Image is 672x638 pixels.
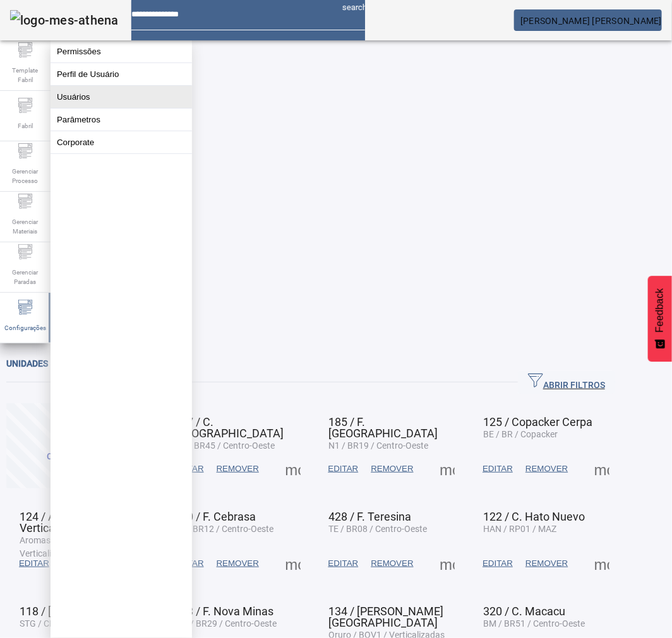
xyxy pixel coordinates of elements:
span: Gerenciar Paradas [6,264,44,290]
span: Unidades [6,358,48,369]
span: TE / BR08 / Centro-Oeste [329,524,428,534]
span: BE / BR / Copacker [483,429,558,439]
span: Gerenciar Processo [6,163,44,189]
span: 320 / C. Macacu [483,605,565,618]
span: EDITAR [483,463,513,475]
span: 134 / [PERSON_NAME] [GEOGRAPHIC_DATA] [329,605,444,629]
span: STG / CL01 / ABC [20,618,89,629]
span: EDITAR [328,463,359,475]
span: REMOVER [217,557,259,570]
span: 803 / F. Nova Minas [174,605,273,618]
span: REMOVER [371,463,413,475]
button: Mais [282,552,304,575]
button: REMOVER [210,552,265,575]
button: Perfil de Usuário [51,63,192,85]
span: REMOVER [525,463,568,475]
span: [PERSON_NAME] [PERSON_NAME] [520,16,662,26]
span: ABRIR FILTROS [528,373,605,392]
button: Mais [591,458,613,480]
span: NM / BR29 / Centro-Oeste [174,618,277,629]
span: Configurações [1,319,50,336]
span: 185 / F. [GEOGRAPHIC_DATA] [329,415,438,440]
span: 124 / Aromas Verticalizadas [20,510,90,535]
button: EDITAR [322,458,365,480]
span: 428 / F. Teresina [329,510,412,523]
span: 577 / C. [GEOGRAPHIC_DATA] [174,415,284,440]
button: Corporate [51,131,192,153]
span: REMOVER [525,557,568,570]
span: Feedback [654,288,666,333]
button: REMOVER [519,552,574,575]
button: REMOVER [364,458,419,480]
span: EDITAR [19,557,49,570]
span: BM / BR51 / Centro-Oeste [483,618,585,629]
span: 240 / F. Cebrasa [174,510,256,523]
span: EDITAR [483,557,513,570]
button: REMOVER [364,552,419,575]
button: Mais [436,458,459,480]
button: REMOVER [519,458,574,480]
button: ABRIR FILTROS [518,371,615,394]
button: Parâmetros [51,109,192,131]
span: EDITAR [328,557,359,570]
span: HAN / RP01 / MAZ [483,524,556,534]
span: REMOVER [371,557,413,570]
span: CE / BR12 / Centro-Oeste [174,524,273,534]
button: Mais [282,458,304,480]
span: 122 / C. Hato Nuevo [483,510,585,523]
span: 118 / [PERSON_NAME] [20,605,135,618]
button: Permissões [51,40,192,62]
button: Mais [436,552,459,575]
button: Criar unidade [6,403,152,488]
img: logo-mes-athena [10,10,119,30]
button: REMOVER [210,458,265,480]
button: Mais [591,552,613,575]
span: Fabril [14,117,37,134]
button: Feedback - Mostrar pesquisa [648,276,672,362]
span: 125 / Copacker Cerpa [483,415,592,428]
button: EDITAR [476,458,519,480]
button: EDITAR [322,552,365,575]
button: EDITAR [13,552,56,575]
span: Template Fabril [6,62,44,88]
div: Criar unidade [47,451,111,463]
button: Usuários [51,86,192,108]
span: REMOVER [217,463,259,475]
span: Gerenciar Materiais [6,213,44,240]
button: EDITAR [476,552,519,575]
